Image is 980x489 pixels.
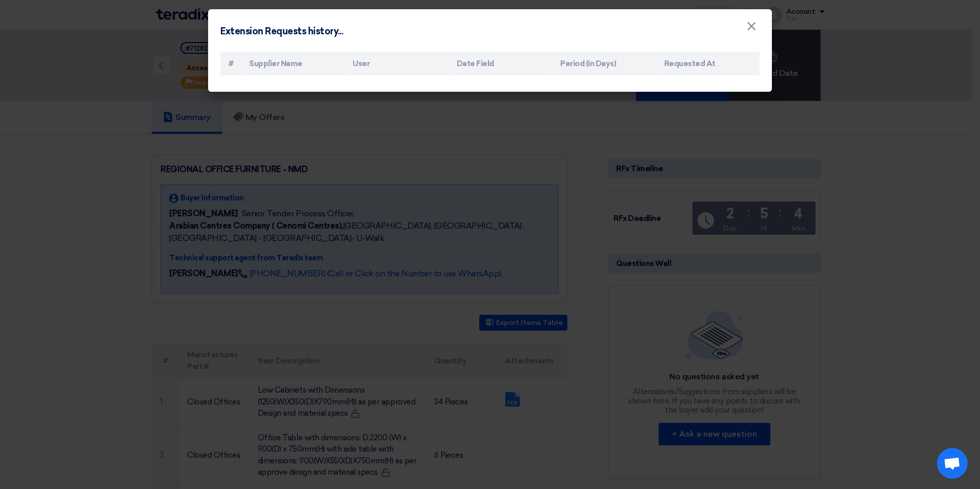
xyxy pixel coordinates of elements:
th: User [344,52,448,76]
th: Date Field [448,52,552,76]
th: Requested At [656,52,760,76]
div: Open chat [937,448,968,479]
button: Close [738,16,765,37]
th: # [220,52,241,76]
th: Supplier Name [241,52,344,76]
th: Period (in Days) [552,52,656,76]
span: × [746,18,757,39]
h4: Extension Requests history... [220,25,343,38]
